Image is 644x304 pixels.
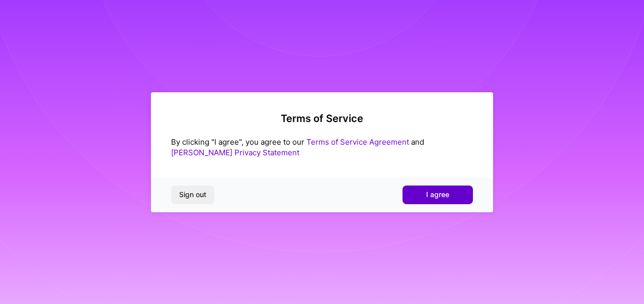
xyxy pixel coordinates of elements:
span: Sign out [179,190,206,200]
button: Sign out [171,186,214,204]
a: [PERSON_NAME] Privacy Statement [171,148,299,157]
span: I agree [426,190,449,200]
a: Terms of Service Agreement [306,137,409,147]
h2: Terms of Service [171,112,473,125]
div: By clicking "I agree", you agree to our and [171,137,473,158]
button: I agree [403,186,473,204]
